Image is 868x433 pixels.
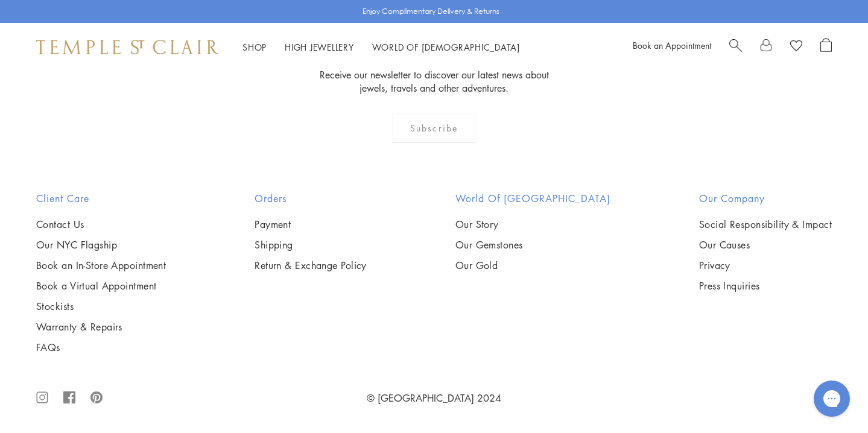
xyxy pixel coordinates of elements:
[255,259,367,272] a: Return & Exchange Policy
[285,41,354,53] a: High JewelleryHigh Jewellery
[699,191,832,206] h2: Our Company
[455,259,610,272] a: Our Gold
[633,39,711,51] a: Book an Appointment
[36,218,166,231] a: Contact Us
[36,341,166,354] a: FAQs
[36,40,218,54] img: Temple St. Clair
[393,113,475,143] div: Subscribe
[820,38,832,56] a: Open Shopping Bag
[36,320,166,333] a: Warranty & Repairs
[699,279,832,292] a: Press Inquiries
[455,218,610,231] a: Our Story
[36,238,166,251] a: Our NYC Flagship
[36,279,166,292] a: Book a Virtual Appointment
[255,191,367,206] h2: Orders
[455,238,610,251] a: Our Gemstones
[36,259,166,272] a: Book an In-Store Appointment
[255,218,367,231] a: Payment
[808,376,856,421] iframe: Gorgias live chat messenger
[367,391,501,405] a: © [GEOGRAPHIC_DATA] 2024
[790,38,802,56] a: View Wishlist
[372,41,520,53] a: World of [DEMOGRAPHIC_DATA]World of [DEMOGRAPHIC_DATA]
[699,218,832,231] a: Social Responsibility & Impact
[36,300,166,313] a: Stockists
[312,68,556,95] p: Receive our newsletter to discover our latest news about jewels, travels and other adventures.
[729,38,742,56] a: Search
[242,41,267,53] a: ShopShop
[699,259,832,272] a: Privacy
[255,238,367,251] a: Shipping
[455,191,610,206] h2: World of [GEOGRAPHIC_DATA]
[699,238,832,251] a: Our Causes
[242,40,520,55] nav: Main navigation
[363,5,499,17] p: Enjoy Complimentary Delivery & Returns
[36,191,166,206] h2: Client Care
